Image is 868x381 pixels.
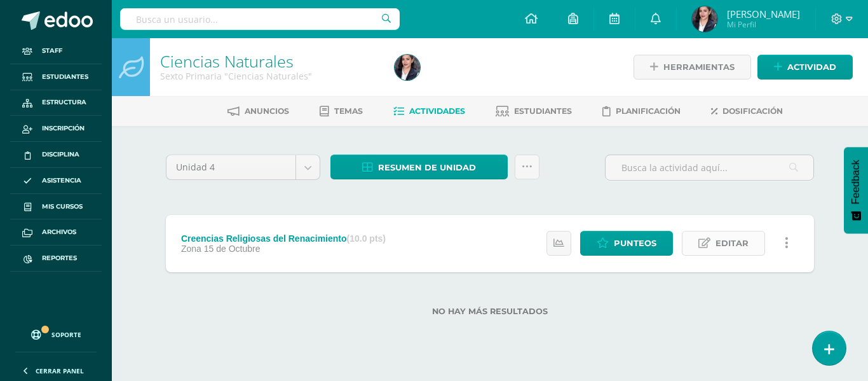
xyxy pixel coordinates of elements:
[580,231,673,256] a: Punteos
[395,55,420,80] img: d50305e4fddf3b70d8743af4142b0d2e.png
[616,106,681,116] span: Planificación
[757,55,853,80] a: Actividad
[496,101,572,121] a: Estudiantes
[409,106,465,116] span: Actividades
[42,227,76,237] span: Archivos
[10,64,102,90] a: Estudiantes
[722,106,783,116] span: Dosificación
[10,194,102,220] a: Mis cursos
[42,46,62,56] span: Staff
[10,90,102,116] a: Estructura
[42,202,83,212] span: Mis cursos
[181,233,386,244] div: Creencias Religiosas del Renacimiento
[634,55,751,80] a: Herramientas
[844,147,868,233] button: Feedback - Mostrar encuesta
[15,317,97,349] a: Soporte
[42,123,85,134] span: Inscripción
[160,70,379,82] div: Sexto Primaria 'Ciencias Naturales'
[727,19,800,30] span: Mi Perfil
[42,253,77,263] span: Reportes
[347,233,386,244] strong: (10.0 pts)
[42,149,79,160] span: Disciplina
[692,6,717,32] img: d50305e4fddf3b70d8743af4142b0d2e.png
[614,232,656,255] span: Punteos
[245,106,289,116] span: Anuncios
[602,101,681,121] a: Planificación
[514,106,572,116] span: Estudiantes
[334,106,363,116] span: Temas
[51,330,81,339] span: Soporte
[36,366,84,375] span: Cerrar panel
[606,155,813,180] input: Busca la actividad aquí...
[42,97,86,107] span: Estructura
[715,232,749,255] span: Editar
[10,116,102,142] a: Inscripción
[10,246,102,272] a: Reportes
[330,155,508,179] a: Resumen de unidad
[120,8,400,30] input: Busca un usuario...
[10,168,102,194] a: Asistencia
[711,101,783,121] a: Dosificación
[727,8,800,20] span: [PERSON_NAME]
[176,155,286,179] span: Unidad 4
[42,176,81,186] span: Asistencia
[378,156,476,179] span: Resumen de unidad
[42,72,88,82] span: Estudiantes
[320,101,363,121] a: Temas
[204,244,261,254] span: 15 de Octubre
[166,155,320,179] a: Unidad 4
[160,50,294,72] a: Ciencias Naturales
[10,142,102,168] a: Disciplina
[787,55,836,79] span: Actividad
[166,307,814,316] label: No hay más resultados
[10,38,102,64] a: Staff
[181,244,201,254] span: Zona
[227,101,289,121] a: Anuncios
[393,101,465,121] a: Actividades
[663,55,735,79] span: Herramientas
[10,219,102,246] a: Archivos
[160,52,379,70] h1: Ciencias Naturales
[850,160,862,204] span: Feedback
